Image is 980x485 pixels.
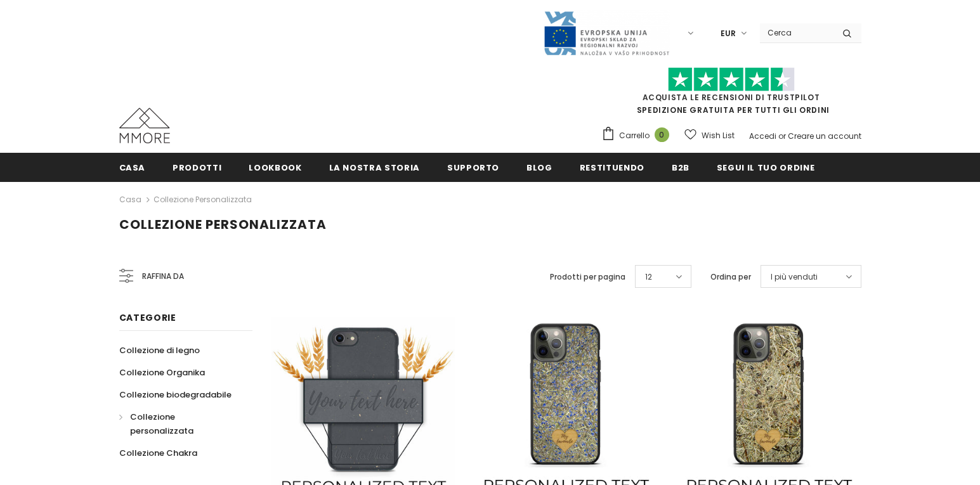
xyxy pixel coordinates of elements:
[684,124,735,146] a: Wish List
[668,67,795,92] img: Fidati di Pilot Stars
[771,271,818,283] span: I più venduti
[173,153,221,181] a: Prodotti
[643,92,820,103] a: Acquista le recensioni di TrustPilot
[601,73,861,115] span: SPEDIZIONE GRATUITA PER TUTTI GLI ORDINI
[702,129,735,142] span: Wish List
[447,153,499,181] a: supporto
[645,271,652,283] span: 12
[580,153,644,181] a: Restituendo
[119,339,200,361] a: Collezione di legno
[154,194,252,205] a: Collezione personalizzata
[130,411,193,437] span: Collezione personalizzata
[119,216,327,233] span: Collezione personalizzata
[142,269,184,283] span: Raffina da
[749,131,776,141] a: Accedi
[526,162,552,174] span: Blog
[543,27,670,38] a: Javni Razpis
[550,271,625,283] label: Prodotti per pagina
[119,344,200,356] span: Collezione di legno
[672,153,689,181] a: B2B
[119,447,197,459] span: Collezione Chakra
[760,23,833,42] input: Search Site
[119,389,232,401] span: Collezione biodegradabile
[119,311,176,324] span: Categorie
[173,162,221,174] span: Prodotti
[119,442,197,464] a: Collezione Chakra
[329,162,420,174] span: La nostra storia
[119,406,238,442] a: Collezione personalizzata
[119,162,146,174] span: Casa
[655,127,669,142] span: 0
[119,153,146,181] a: Casa
[601,126,676,145] a: Carrello 0
[710,271,751,283] label: Ordina per
[526,153,552,181] a: Blog
[249,153,301,181] a: Lookbook
[119,192,141,207] a: Casa
[580,162,644,174] span: Restituendo
[717,162,814,174] span: Segui il tuo ordine
[619,129,650,142] span: Carrello
[788,131,861,141] a: Creare un account
[119,361,205,384] a: Collezione Organika
[717,153,814,181] a: Segui il tuo ordine
[249,162,301,174] span: Lookbook
[778,131,786,141] span: or
[119,384,232,406] a: Collezione biodegradabile
[721,27,736,40] span: EUR
[447,162,499,174] span: supporto
[543,10,670,56] img: Javni Razpis
[329,153,420,181] a: La nostra storia
[672,162,689,174] span: B2B
[119,366,205,378] span: Collezione Organika
[119,108,170,143] img: Casi MMORE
